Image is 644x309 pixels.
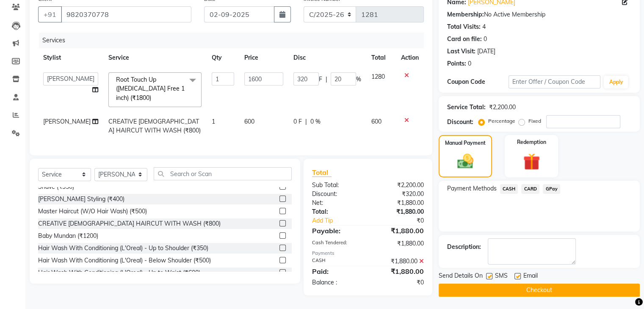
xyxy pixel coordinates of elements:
[368,226,430,236] div: ₹1,880.00
[38,182,74,191] div: Shave (₹350)
[489,103,516,112] div: ₹2,200.00
[517,138,546,146] label: Redemption
[447,118,473,127] div: Discount:
[306,278,368,287] div: Balance :
[396,48,424,67] th: Action
[207,48,240,67] th: Qty
[447,35,482,44] div: Card on file:
[447,22,481,31] div: Total Visits:
[319,75,322,84] span: F
[439,284,640,297] button: Checkout
[103,48,207,67] th: Service
[509,75,601,88] input: Enter Offer / Coupon Code
[244,118,254,125] span: 600
[368,199,430,207] div: ₹1,880.00
[447,10,484,19] div: Membership:
[288,48,366,67] th: Disc
[368,266,430,276] div: ₹1,880.00
[439,271,483,282] span: Send Details On
[356,75,361,84] span: %
[378,216,430,225] div: ₹0
[468,59,471,68] div: 0
[521,184,539,194] span: CARD
[306,199,368,207] div: Net:
[447,10,631,19] div: No Active Membership
[371,73,385,80] span: 1280
[543,184,560,194] span: GPay
[604,76,628,88] button: Apply
[312,250,424,257] div: Payments
[368,239,430,248] div: ₹1,880.00
[38,48,103,67] th: Stylist
[326,75,327,84] span: |
[447,47,475,56] div: Last Visit:
[368,181,430,190] div: ₹2,200.00
[306,216,378,225] a: Add Tip
[312,168,332,177] span: Total
[212,118,215,125] span: 1
[43,118,91,125] span: [PERSON_NAME]
[482,22,486,31] div: 4
[38,232,98,240] div: Baby Mundan (₹1200)
[368,257,430,266] div: ₹1,880.00
[452,152,478,171] img: _cash.svg
[484,35,487,44] div: 0
[38,256,211,265] div: Hair Wash With Conditioning (L'Oreal) - Below Shoulder (₹500)
[306,239,368,248] div: Cash Tendered:
[447,59,466,68] div: Points:
[151,94,155,102] a: x
[38,244,208,253] div: Hair Wash With Conditioning (L'Oreal) - Up to Shoulder (₹350)
[518,151,545,172] img: _gift.svg
[371,118,381,125] span: 600
[38,219,221,228] div: CREATIVE [DEMOGRAPHIC_DATA] HAIRCUT WITH WASH (₹800)
[523,271,538,282] span: Email
[310,117,321,126] span: 0 %
[38,6,62,22] button: +91
[488,117,515,125] label: Percentage
[306,190,368,199] div: Discount:
[500,184,518,194] span: CASH
[38,268,200,277] div: Hair Wash With Conditioning (L'Oreal) - Up to Waist (₹600)
[305,117,307,126] span: |
[528,117,541,125] label: Fixed
[61,6,191,22] input: Search by Name/Mobile/Email/Code
[38,195,124,204] div: [PERSON_NAME] Styling (₹400)
[368,207,430,216] div: ₹1,880.00
[306,226,368,236] div: Payable:
[447,77,509,86] div: Coupon Code
[495,271,508,282] span: SMS
[306,207,368,216] div: Total:
[447,243,481,251] div: Description:
[39,33,430,48] div: Services
[477,47,495,56] div: [DATE]
[447,184,497,193] span: Payment Methods
[306,266,368,276] div: Paid:
[306,181,368,190] div: Sub Total:
[293,117,302,126] span: 0 F
[368,190,430,199] div: ₹320.00
[154,167,292,180] input: Search or Scan
[306,257,368,266] div: CASH
[366,48,396,67] th: Total
[447,103,486,112] div: Service Total:
[108,118,201,134] span: CREATIVE [DEMOGRAPHIC_DATA] HAIRCUT WITH WASH (₹800)
[368,278,430,287] div: ₹0
[239,48,288,67] th: Price
[445,139,486,147] label: Manual Payment
[116,76,185,102] span: Root Touch Up ([MEDICAL_DATA] Free 1 inch) (₹1800)
[38,207,147,216] div: Master Haircut (W/O Hair Wash) (₹500)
